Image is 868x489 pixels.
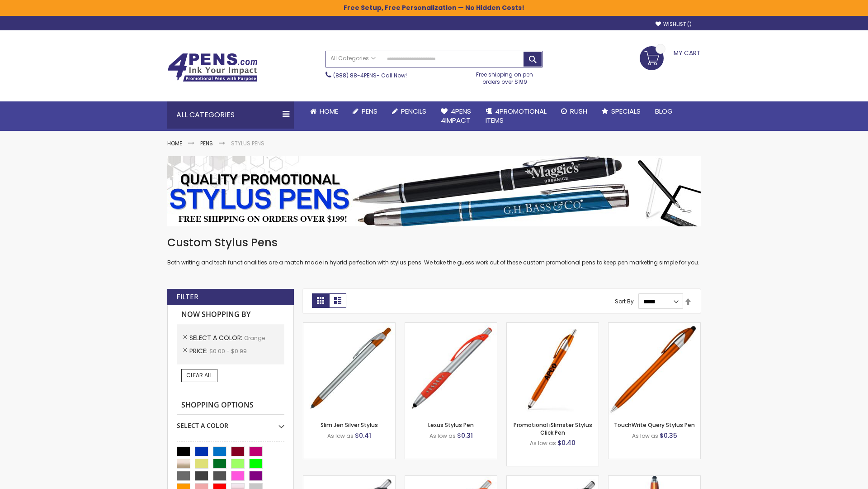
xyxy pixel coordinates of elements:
[303,322,395,330] a: Slim Jen Silver Stylus-Orange
[405,475,497,483] a: Boston Silver Stylus Pen-Orange
[312,293,329,308] strong: Grid
[186,371,212,379] span: Clear All
[615,297,634,305] label: Sort By
[177,396,284,415] strong: Shopping Options
[507,323,599,415] img: Promotional iSlimster Stylus Click Pen-Orange
[609,323,700,415] img: TouchWrite Query Stylus Pen-Orange
[441,106,471,125] span: 4Pens 4impact
[467,67,543,86] div: Free shipping on pen orders over $199
[167,139,182,147] a: Home
[303,323,395,415] img: Slim Jen Silver Stylus-Orange
[181,369,217,382] a: Clear All
[167,53,258,82] img: 4Pens Custom Pens and Promotional Products
[330,55,376,62] span: All Categories
[177,415,284,430] div: Select A Color
[321,421,378,429] a: Slim Jen Silver Stylus
[327,432,354,440] span: As low as
[303,101,345,121] a: Home
[176,292,198,302] strong: Filter
[434,101,478,131] a: 4Pens4impact
[244,334,265,342] span: Orange
[385,101,434,121] a: Pencils
[507,475,599,483] a: Lexus Metallic Stylus Pen-Orange
[655,106,673,116] span: Blog
[429,432,456,440] span: As low as
[428,421,474,429] a: Lexus Stylus Pen
[609,475,700,483] a: TouchWrite Command Stylus Pen-Orange
[609,322,700,330] a: TouchWrite Query Stylus Pen-Orange
[554,101,594,121] a: Rush
[401,106,426,116] span: Pencils
[486,106,547,125] span: 4PROMOTIONAL ITEMS
[614,421,695,429] a: TouchWrite Query Stylus Pen
[177,305,284,324] strong: Now Shopping by
[514,421,592,436] a: Promotional iSlimster Stylus Click Pen
[209,347,247,355] span: $0.00 - $0.99
[594,101,648,121] a: Specials
[507,322,599,330] a: Promotional iSlimster Stylus Click Pen-Orange
[660,431,677,440] span: $0.35
[167,101,294,129] div: All Categories
[405,322,497,330] a: Lexus Stylus Pen-Orange
[355,431,371,440] span: $0.41
[167,235,701,250] h1: Custom Stylus Pens
[200,139,213,147] a: Pens
[457,431,473,440] span: $0.31
[648,101,680,121] a: Blog
[326,51,380,66] a: All Categories
[333,72,377,79] a: (888) 88-4PENS
[333,72,407,79] span: - Call Now!
[303,475,395,483] a: Boston Stylus Pen-Orange
[478,101,554,131] a: 4PROMOTIONALITEMS
[189,346,209,355] span: Price
[189,333,244,342] span: Select A Color
[405,323,497,415] img: Lexus Stylus Pen-Orange
[231,139,264,147] strong: Stylus Pens
[345,101,385,121] a: Pens
[167,156,701,226] img: Stylus Pens
[632,432,658,440] span: As low as
[167,235,701,267] div: Both writing and tech functionalities are a match made in hybrid perfection with stylus pens. We ...
[570,106,587,116] span: Rush
[362,106,377,116] span: Pens
[611,106,641,116] span: Specials
[320,106,338,116] span: Home
[530,439,556,447] span: As low as
[656,21,692,28] a: Wishlist
[557,438,576,447] span: $0.40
